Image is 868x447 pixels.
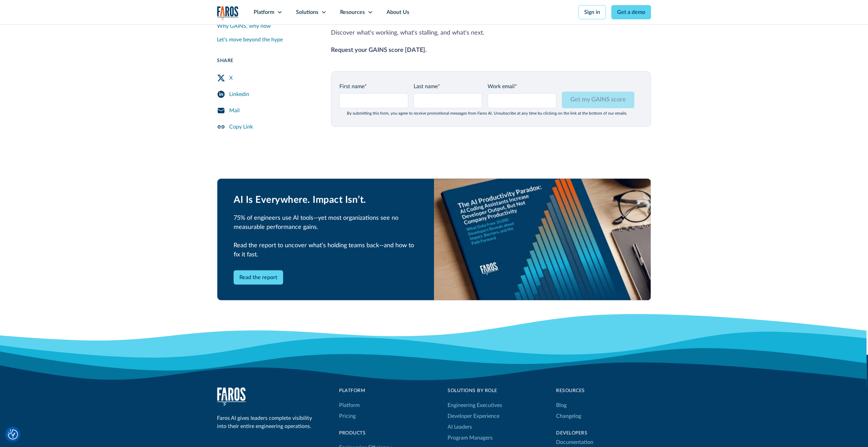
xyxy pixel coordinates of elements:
[217,86,315,102] a: LinkedIn Share
[229,90,249,98] div: Linkedin
[229,123,253,131] div: Copy Link
[217,387,246,406] a: home
[217,119,315,135] a: Copy Link
[562,92,634,108] input: Get my GAINS score
[217,70,315,86] a: Twitter Share
[234,270,283,285] a: Read the report
[229,74,233,82] div: X
[8,429,18,440] img: Revisit consent button
[339,400,360,411] a: Platform
[414,82,482,91] label: Last name
[217,19,315,33] a: Why GAINS, why now
[296,8,318,16] div: Solutions
[611,5,651,19] a: Get a demo
[448,387,502,394] div: Solutions by Role
[234,214,418,259] p: 75% of engineers use AI tools—yet most organizations see no measurable performance gains. Read th...
[556,411,581,422] a: Changelog
[448,422,472,432] a: AI Leaders
[556,387,651,394] div: Resources
[217,6,239,20] a: home
[448,432,502,443] a: Program Managers
[556,430,651,437] div: Developers
[339,82,643,116] form: GAINS Page Form - mid
[556,400,567,411] a: Blog
[331,28,651,38] p: Discover what's working, what's stalling, and what's next.
[339,82,408,91] label: First name
[578,5,606,19] a: Sign in
[217,387,246,406] img: Faros Logo White
[448,400,502,411] a: Engineering Executives
[217,22,271,30] div: Why GAINS, why now
[339,430,391,437] div: products
[217,33,315,46] a: Let's move beyond the hype
[339,111,634,116] div: By submitting this form, you agree to receive promotional messages from Faros Al. Unsubscribe at ...
[434,179,651,300] img: AI Productivity Paradox Report 2025
[217,414,315,430] div: Faros AI gives leaders complete visibility into their entire engineering operations.
[331,47,427,53] strong: Request your GAINS score [DATE].
[234,194,418,206] h2: AI Is Everywhere. Impact Isn’t.
[339,387,391,394] div: Platform
[217,36,283,44] div: Let's move beyond the hype
[8,429,18,440] button: Cookie Settings
[448,411,499,422] a: Developer Experience
[340,8,365,16] div: Resources
[254,8,274,16] div: Platform
[229,106,240,115] div: Mail
[217,57,315,64] div: Share
[488,82,556,91] label: Work email
[217,6,239,20] img: Logo of the analytics and reporting company Faros.
[217,102,315,119] a: Mail Share
[339,411,356,422] a: Pricing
